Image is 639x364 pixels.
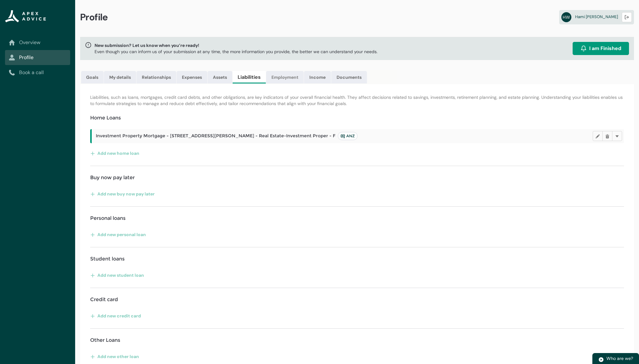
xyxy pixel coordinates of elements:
[573,42,629,55] button: I am Finished
[208,71,232,83] a: Assets
[9,69,66,76] a: Book a call
[575,14,618,19] span: Hami [PERSON_NAME]
[95,48,378,55] p: Even though you can inform us of your submission at any time, the more information you provide, t...
[5,35,70,80] nav: Sub page
[5,10,46,23] img: Apex Advice Group
[90,114,121,122] h4: Home Loans
[104,71,136,83] a: My details
[304,71,331,83] a: Income
[9,39,66,46] a: Overview
[341,134,355,139] span: ANZ
[561,12,571,22] abbr: HW
[90,311,141,321] button: Add new credit card
[90,174,135,181] h4: Buy now pay later
[90,270,144,280] button: Add new student loan
[95,42,378,48] span: New submission? Let us know when you’re ready!
[90,255,125,263] h4: Student loans
[177,71,207,83] a: Expenses
[233,71,266,83] a: Liabilities
[90,189,155,199] button: Add new buy now pay later
[81,71,104,83] a: Goals
[90,215,126,222] h4: Personal loans
[622,12,632,22] button: Logout
[90,148,140,158] button: Add new home loan
[90,230,146,240] button: Add new personal loan
[90,336,120,344] h4: Other Loans
[559,10,634,24] a: HWHami [PERSON_NAME]
[331,71,367,83] a: Documents
[338,132,358,140] lightning-badge: ANZ
[589,45,621,52] span: I am Finished
[9,54,66,61] a: Profile
[96,132,358,140] span: Investment Property Mortgage - [STREET_ADDRESS][PERSON_NAME] - Real Estate-Investment Proper - F
[606,356,633,361] span: Who are we?
[602,131,612,141] button: Delete
[80,11,108,23] span: Profile
[266,71,304,83] a: Employment
[90,351,139,361] button: Add new other loan
[612,131,622,141] button: More
[593,131,603,141] button: Edit
[90,296,118,303] h4: Credit card
[580,45,587,52] img: alarm.svg
[598,357,604,362] img: play.svg
[90,94,624,107] p: Liabilities, such as loans, mortgages, credit card debts, and other obligations, are key indicato...
[137,71,176,83] a: Relationships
